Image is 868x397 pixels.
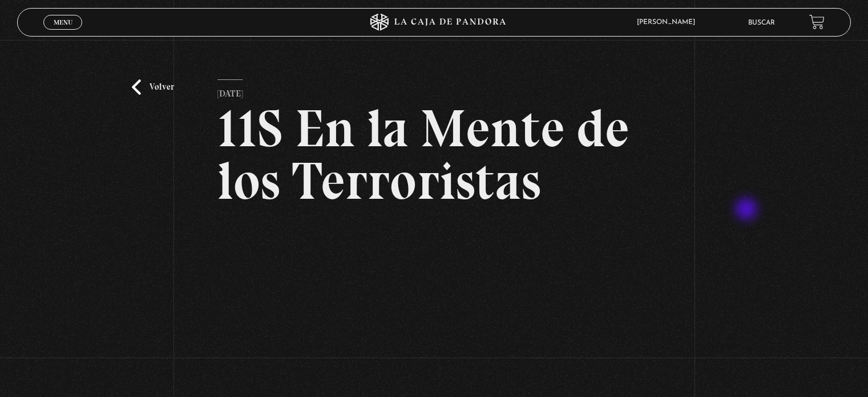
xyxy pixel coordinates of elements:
a: View your shopping cart [809,14,825,30]
a: Volver [132,79,174,95]
a: Buscar [748,19,775,26]
span: Cerrar [50,29,76,37]
p: [DATE] [217,79,243,102]
span: [PERSON_NAME] [631,19,706,26]
span: Menu [54,19,72,26]
h2: 11S En la Mente de los Terroristas [217,102,651,207]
